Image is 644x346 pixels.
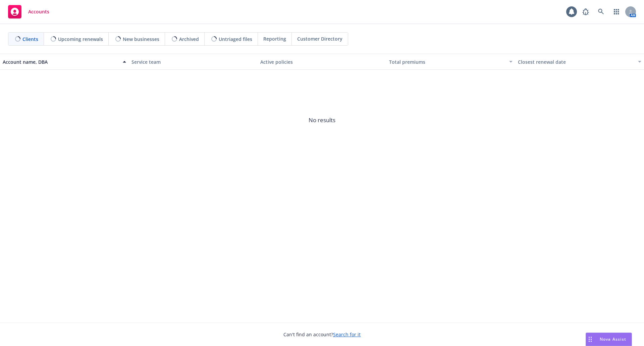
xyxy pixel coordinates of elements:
span: Archived [179,36,199,43]
a: Search for it [333,331,361,338]
div: Active policies [260,58,384,65]
span: Upcoming renewals [58,36,103,43]
a: Switch app [610,5,623,18]
div: Account name, DBA [3,58,119,65]
button: Closest renewal date [515,54,644,70]
div: Service team [131,58,255,65]
span: Accounts [28,9,49,14]
button: Total premiums [386,54,515,70]
span: New businesses [123,36,159,43]
a: Accounts [5,2,52,21]
div: Closest renewal date [518,58,634,65]
a: Report a Bug [579,5,592,18]
button: Service team [129,54,258,70]
span: Can't find an account? [283,331,361,338]
span: Reporting [263,35,286,42]
span: Clients [22,36,38,43]
div: Total premiums [389,58,505,65]
div: Drag to move [586,333,594,346]
span: Nova Assist [600,336,626,342]
button: Nova Assist [586,333,632,346]
a: Search [594,5,608,18]
button: Active policies [258,54,386,70]
span: Untriaged files [219,36,252,43]
span: Customer Directory [297,35,342,42]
